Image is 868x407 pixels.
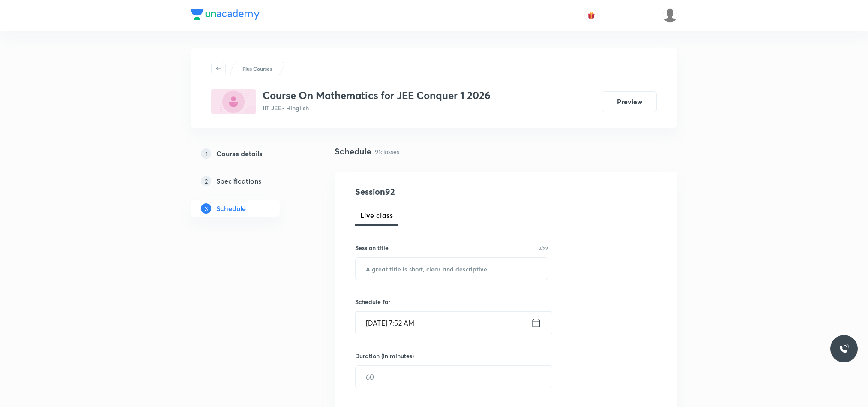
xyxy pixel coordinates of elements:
[211,89,256,114] img: 456E263B-BD80-4672-80AE-B3F5F279DD03_plus.png
[587,12,595,19] img: avatar
[216,176,261,186] h5: Specifications
[242,65,272,72] p: Plus Courses
[355,297,548,306] h6: Schedule for
[839,344,849,354] img: ttu
[216,203,246,214] h5: Schedule
[191,172,307,190] a: 2Specifications
[539,246,548,250] p: 0/99
[263,103,491,112] p: IIT JEE • Hinglish
[201,176,211,186] p: 2
[356,258,548,280] input: A great title is short, clear and descriptive
[602,91,657,112] button: Preview
[360,210,393,220] span: Live class
[191,9,260,20] img: Company Logo
[201,203,211,214] p: 3
[663,8,677,23] img: UNACADEMY
[191,9,260,22] a: Company Logo
[216,148,262,159] h5: Course details
[356,366,552,388] input: 60
[201,148,211,159] p: 1
[355,185,512,198] h4: Session 92
[584,9,598,22] button: avatar
[263,89,491,102] h3: Course On Mathematics for JEE Conquer 1 2026
[355,351,414,360] h6: Duration (in minutes)
[375,147,399,156] p: 91 classes
[335,145,371,158] h4: Schedule
[191,145,307,162] a: 1Course details
[355,243,389,252] h6: Session title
